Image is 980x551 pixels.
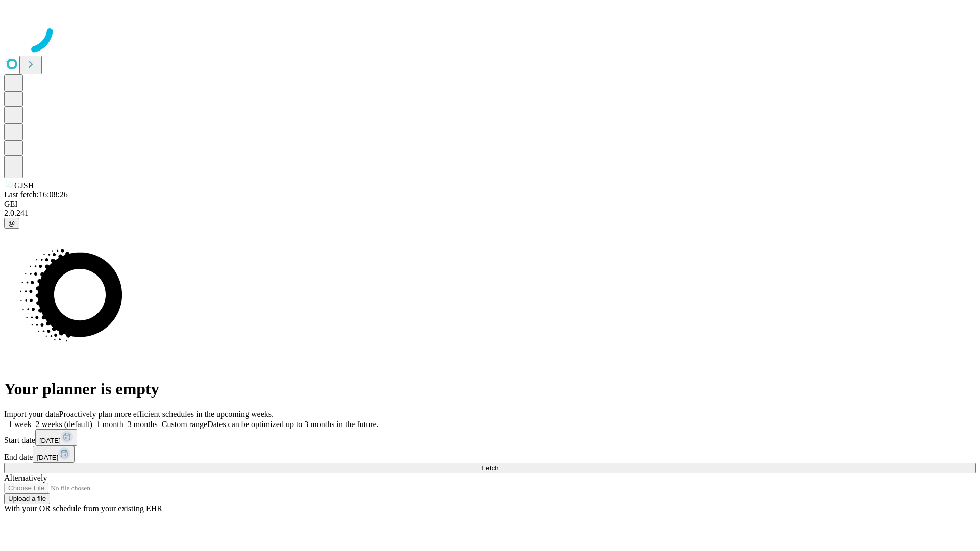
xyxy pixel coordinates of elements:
[33,446,75,463] button: [DATE]
[4,504,162,513] span: With your OR schedule from your existing EHR
[8,420,32,429] span: 1 week
[4,463,976,473] button: Fetch
[35,429,77,446] button: [DATE]
[4,190,68,199] span: Last fetch: 16:08:26
[4,199,976,209] div: GEI
[96,420,124,429] span: 1 month
[4,446,976,463] div: End date
[4,429,976,446] div: Start date
[14,181,34,190] span: GJSH
[4,493,50,504] button: Upload a file
[8,219,15,227] span: @
[4,410,59,418] span: Import your data
[37,454,58,461] span: [DATE]
[4,380,976,398] h1: Your planner is empty
[4,473,47,482] span: Alternatively
[4,218,19,229] button: @
[39,437,61,444] span: [DATE]
[128,420,158,429] span: 3 months
[162,420,207,429] span: Custom range
[4,209,976,218] div: 2.0.241
[481,464,498,472] span: Fetch
[36,420,92,429] span: 2 weeks (default)
[59,410,274,418] span: Proactively plan more efficient schedules in the upcoming weeks.
[207,420,378,429] span: Dates can be optimized up to 3 months in the future.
